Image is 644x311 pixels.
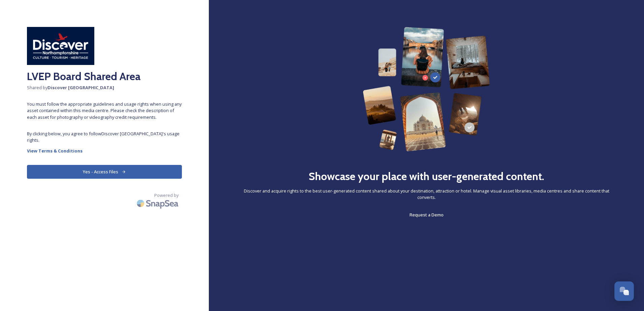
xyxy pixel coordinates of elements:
[410,212,444,218] span: Request a Demo
[27,148,83,154] strong: View Terms & Conditions
[27,27,94,65] img: Discover%20Northamptonshire.jpg
[614,281,634,301] button: Open Chat
[236,188,617,201] span: Discover and acquire rights to the best user-generated content shared about your destination, att...
[47,84,114,91] strong: Discover [GEOGRAPHIC_DATA]
[154,192,179,199] span: Powered by
[27,84,182,91] span: Shared by
[27,165,182,179] button: Yes - Access Files
[27,101,182,120] span: You must follow the appropriate guidelines and usage rights when using any asset contained within...
[363,27,490,151] img: 63b42ca75bacad526042e722_Group%20154-p-800.png
[27,131,182,143] span: By clicking below, you agree to follow Discover [GEOGRAPHIC_DATA] 's usage rights.
[135,196,182,211] img: SnapSea Logo
[27,68,182,84] h2: LVEP Board Shared Area
[410,211,444,219] a: Request a Demo
[27,147,182,155] a: View Terms & Conditions
[309,168,544,184] h2: Showcase your place with user-generated content.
